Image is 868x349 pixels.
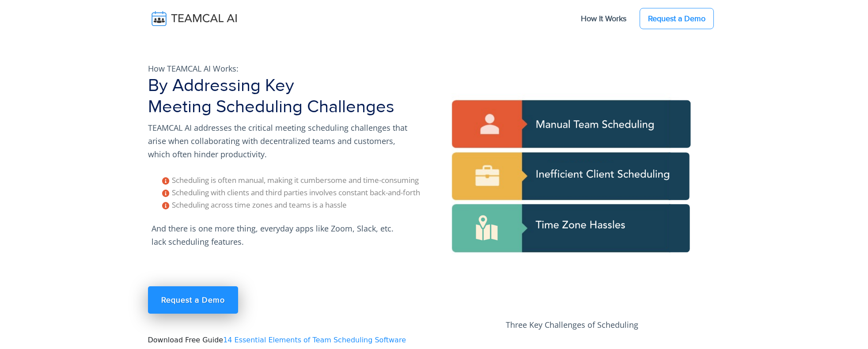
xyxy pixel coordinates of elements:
[162,199,429,211] li: Scheduling across time zones and teams is a hassle
[440,53,705,318] img: pic
[162,186,429,199] li: Scheduling with clients and third parties involves constant back-and-forth
[640,8,714,29] a: Request a Demo
[148,286,238,314] a: Request a Demo
[223,336,406,344] a: 14 Essential Elements of Team Scheduling Software
[162,174,429,186] li: Scheduling is often manual, making it cumbersome and time-consuming
[148,218,413,252] p: And there is one more thing, everyday apps like Zoom, Slack, etc. lack scheduling features.
[148,75,429,118] h1: By Addressing Key Meeting Scheduling Challenges
[148,121,413,161] p: TEAMCAL AI addresses the critical meeting scheduling challenges that arise when collaborating wit...
[440,318,705,331] p: Three Key Challenges of Scheduling
[148,62,413,75] p: How TEAMCAL AI Works:
[572,9,635,28] a: How It Works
